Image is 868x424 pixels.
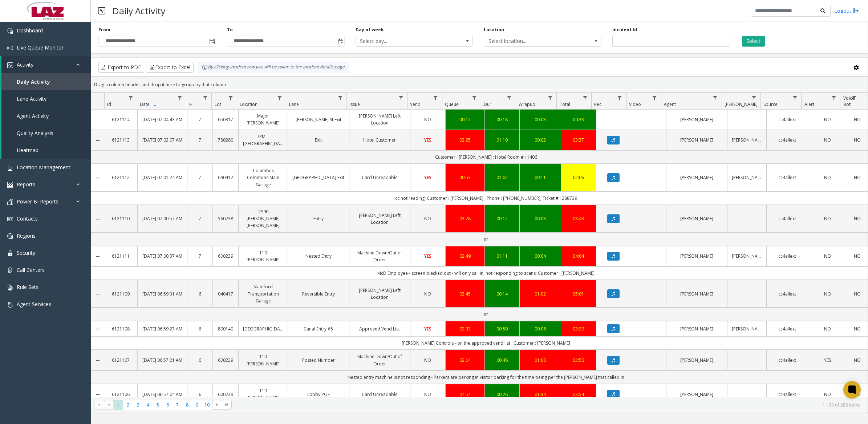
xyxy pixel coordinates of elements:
[771,391,803,398] a: cc4allext
[292,215,344,222] a: Entry
[189,101,192,107] span: H
[226,93,235,103] a: Lot Filter Menu
[612,27,637,33] label: Incident Id
[853,7,859,15] img: logout
[292,253,344,259] a: Nested Entry
[202,64,208,70] img: infoIcon.svg
[354,112,406,126] a: [PERSON_NAME] Left Location
[17,301,51,308] span: Agent Services
[17,44,64,51] span: Live Queue Monitor
[545,93,555,103] a: Wrapup Filter Menu
[354,174,406,181] a: Card Unreadable
[243,208,283,229] a: 2990 [PERSON_NAME] [PERSON_NAME]
[671,391,723,398] a: [PERSON_NAME]
[17,284,38,290] span: Rule Sets
[524,253,556,259] a: 00:04
[292,325,344,332] a: Canal Entry #5
[7,45,13,51] img: 'icon'
[1,107,91,124] a: Agent Activity
[424,174,431,181] span: YES
[489,290,515,297] div: 00:14
[565,357,592,364] div: 03:56
[153,400,163,410] span: Page 5
[7,250,13,256] img: 'icon'
[771,357,803,364] a: cc4allext
[415,215,441,222] a: NO
[91,93,868,396] div: Data table
[217,391,234,398] a: 600239
[524,357,556,364] a: 01:06
[852,357,863,364] a: NO
[470,93,479,103] a: Queue Filter Menu
[243,283,283,304] a: Stamford Transportation Garage
[424,391,431,397] span: NO
[217,325,234,332] a: 890140
[192,116,208,123] a: 7
[104,150,868,164] td: Customer : [PERSON_NAME] ; Hotel Room # : 1406
[489,357,515,364] a: 00:46
[450,215,480,222] a: 03:28
[450,116,480,123] a: 00:12
[524,116,556,123] div: 00:03
[17,95,46,102] span: Lane Activity
[524,325,556,332] div: 00:06
[289,101,299,107] span: Lane
[7,233,13,239] img: 'icon'
[7,165,13,171] img: 'icon'
[415,136,441,143] a: YES
[843,95,855,107] span: Voice Bot
[335,93,345,103] a: Lane Filter Menu
[107,101,111,107] span: Id
[424,215,431,222] span: NO
[98,2,105,20] img: pageIcon
[504,93,514,103] a: Dur Filter Menu
[671,325,723,332] a: [PERSON_NAME]
[1,73,91,90] a: Daily Activity
[192,357,208,364] a: 6
[565,391,592,398] div: 03:54
[489,215,515,222] a: 00:12
[142,290,182,297] a: [DATE] 06:59:31 AM
[217,116,234,123] a: 050317
[524,174,556,181] a: 00:11
[123,400,133,410] span: Page 2
[113,400,123,410] span: Page 1
[450,357,480,364] a: 02:04
[565,215,592,222] div: 03:43
[217,174,234,181] a: 690412
[489,253,515,259] a: 01:11
[671,136,723,143] a: [PERSON_NAME]
[1,142,91,159] a: Heatmap
[771,290,803,297] a: cc4allext
[192,136,208,143] a: 7
[415,116,441,123] a: NO
[852,325,863,332] a: NO
[812,391,843,398] a: NO
[182,400,192,410] span: Page 8
[292,391,344,398] a: Lobby POF
[142,325,182,332] a: [DATE] 06:59:27 AM
[142,391,182,398] a: [DATE] 06:57:04 AM
[17,61,33,68] span: Activity
[198,62,349,73] div: By clicking Incident row you will be taken to the incident details page.
[336,36,344,46] span: Toggle popup
[292,357,344,364] a: Posted Number
[524,215,556,222] a: 00:03
[17,198,58,205] span: Power BI Reports
[489,116,515,123] a: 00:18
[7,62,13,68] img: 'icon'
[580,93,590,103] a: Total Filter Menu
[565,290,592,297] a: 05:01
[17,147,38,154] span: Heatmap
[1,56,91,73] a: Activity
[200,93,210,103] a: H Filter Menu
[565,325,592,332] a: 03:29
[192,215,208,222] a: 7
[790,93,800,103] a: Source Filter Menu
